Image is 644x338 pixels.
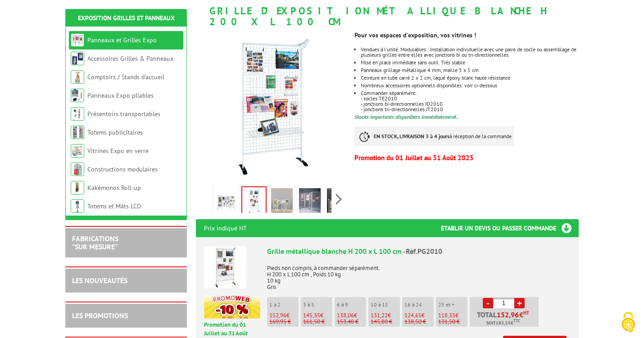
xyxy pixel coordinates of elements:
img: Panneaux Expo pliables [71,89,84,102]
p: 131,50 € [438,319,467,325]
p: Prix indiqué HT [204,219,247,237]
img: Accessoires Grilles & Panneaux [71,52,84,65]
sup: TTC [513,318,520,323]
p: 25 et + [438,302,467,308]
strong: Pour vos espaces d'exposition, vos vitrines ! [354,31,476,39]
img: grilles_exposition_pg2010.jpg [215,188,237,216]
img: pg2010_grille_metallique_blanche_h200xl100_2.jpg [196,32,348,183]
a: Exposition Grilles et Panneaux [78,14,175,22]
img: Comptoirs / Stands d'accueil [71,70,84,84]
img: Vitrines Expo en verre [71,144,84,158]
p: Total [472,311,539,327]
p: 145,80 € [371,319,400,325]
img: Présentoirs transportables [71,107,84,121]
span: 152,96 [269,311,286,319]
button: Cookies (fenêtre modale) [612,307,644,338]
p: 3 à 5 [303,302,332,308]
a: Accessoires Grilles & Panneaux [87,54,173,63]
a: Totems et Mâts LCD [87,202,141,210]
a: Kakémonos Roll-up [87,184,141,192]
li: Nombreux accessoires optionnels disponibles: voir ci-dessous [361,83,579,88]
a: Présentoirs transportables [87,110,160,118]
span: 124,65 [404,311,422,319]
span: 118,35 [438,311,455,319]
span: Soit € [486,320,520,327]
img: Panneaux et Grilles Expo [71,33,84,47]
a: Vitrines Expo en verre [87,147,149,155]
a: Constructions modulaires [87,165,158,173]
img: grille_exposition_metallique_blanche_200x100.jpg [299,188,321,216]
a: Totems publicitaires [87,128,143,136]
li: Commander séparément: - socles TE2010 - jonctions bi-directionnelles JD2010 - jonctions tri-direc... [361,90,579,112]
a: Panneaux et Grilles Expo [87,36,157,44]
font: Stocks importants disponibles immédiatement. [354,113,458,120]
img: Kakémonos Roll-up [71,181,84,194]
span: 183,55 [496,320,511,327]
p: € [371,312,400,319]
span: 138,06 [337,311,354,319]
p: Promotion du 01 Juillet au 31 Août 2025 [354,155,579,161]
p: 10 à 15 [371,302,400,308]
a: Comptoirs / Stands d'accueil [87,73,164,81]
a: LES PROMOTIONS [72,311,128,320]
a: Panneaux Expo pliables [87,91,154,99]
p: 1 à 2 [269,302,299,308]
span: Next [335,192,343,207]
li: Ceinture en tube carré 2 x 2 cm, laqué époxy blanc haute résistance [361,75,579,81]
span: Réf.PG2010 [406,247,442,256]
strong: EN STOCK, LIVRAISON 3 à 4 jours [374,133,449,140]
p: à réception de la commande [354,126,514,146]
a: - [483,298,493,308]
img: Grille métallique blanche H 200 x L 100 cm [204,246,246,288]
img: Totems et Mâts LCD [71,199,84,213]
span: 131,22 [371,311,388,319]
img: pg2010_grille_metallique_blanche_h200xl100_2.jpg [242,187,266,215]
a: FABRICATIONS"Sur Mesure" [72,234,118,251]
p: € [337,312,366,319]
img: pg2010_grille_metallique_blanche_h200xl100_1.jpg [271,188,293,216]
li: Mise en place immédiate sans outil. Très stable [361,60,579,65]
a: LES NOUVEAUTÉS [72,276,127,285]
img: Cookies (fenêtre modale) [617,311,639,333]
p: Panneaux grillage métallique 4 mm, maille 5 x 5 cm [361,68,579,73]
span: 152,96 [497,311,519,318]
p: 6 à 9 [337,302,366,308]
a: + [514,298,525,308]
p: Pieds non compris, à commander séparément. H 200 x L 100 cm , Poids 10 kg 10 kg Gris [267,259,571,290]
img: pg2010_grille_metallique_blanche_h200xl100_3.jpg [327,188,349,216]
h3: Etablir un devis ou passer commande [441,219,579,237]
p: 169,95 € [269,319,299,325]
img: Constructions modulaires [71,162,84,176]
span: € [519,311,523,318]
li: Vendues à l'unité. Modulables : Installation individuelle avec une paire de socle ou assemblage d... [361,47,579,58]
p: € [303,312,332,319]
p: 138,50 € [404,319,434,325]
sup: HT [523,310,529,316]
p: 16 à 24 [404,302,434,308]
p: € [404,312,434,319]
div: Grille métallique blanche H 200 x L 100 cm - [267,246,571,257]
p: € [438,312,467,319]
img: Totems publicitaires [71,126,84,139]
img: promotion [204,295,260,319]
span: 145,35 [303,311,320,319]
p: € [269,312,299,319]
p: 153,40 € [337,319,366,325]
p: 161,50 € [303,319,332,325]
